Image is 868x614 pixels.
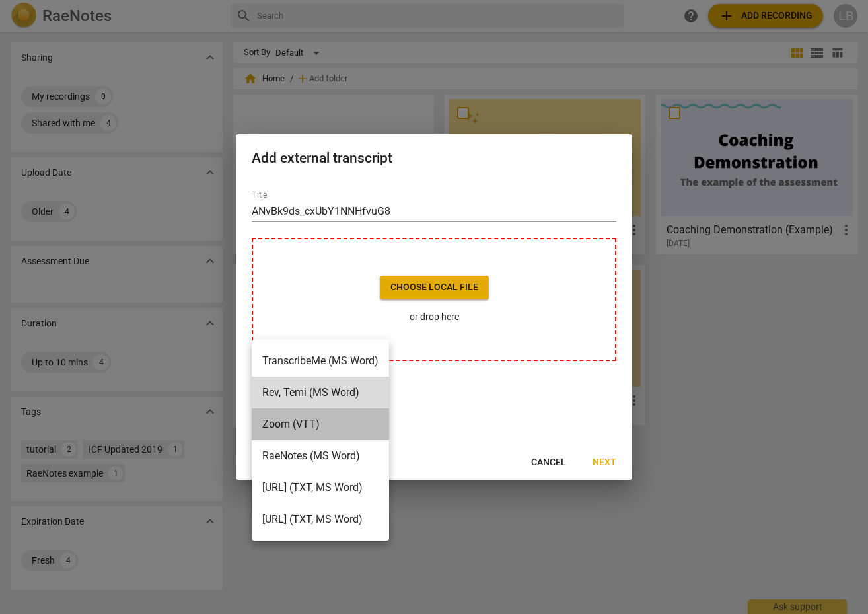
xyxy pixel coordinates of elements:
[252,377,389,408] li: Rev, Temi (MS Word)
[252,345,389,377] li: TranscribeMe (MS Word)
[252,408,389,440] li: Zoom (VTT)
[252,440,389,472] li: RaeNotes (MS Word)
[252,472,389,504] li: [URL] (TXT, MS Word)
[252,504,389,535] li: [URL] (TXT, MS Word)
